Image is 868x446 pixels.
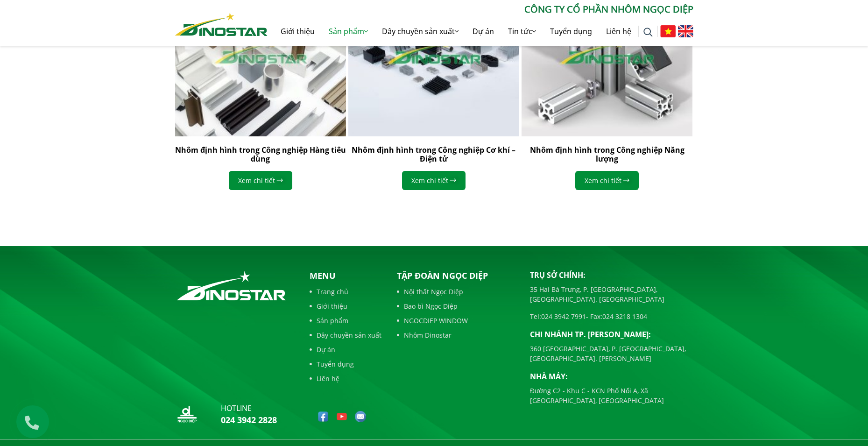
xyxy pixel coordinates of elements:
[575,171,639,190] a: Xem chi tiết
[530,311,693,321] p: Tel: - Fax:
[402,171,466,190] a: Xem chi tiết
[310,330,381,340] a: Dây chuyền sản xuất
[310,374,381,383] a: Liên hệ
[530,145,685,164] a: Nhôm định hình trong Công nghiệp Năng lượng
[268,2,693,16] p: CÔNG TY CỔ PHẦN NHÔM NGỌC DIỆP
[530,386,693,405] p: Đường C2 - Khu C - KCN Phố Nối A, Xã [GEOGRAPHIC_DATA], [GEOGRAPHIC_DATA]
[466,16,501,46] a: Dự án
[221,414,277,425] a: 024 3942 2828
[310,345,381,354] a: Dự án
[229,171,292,190] a: Xem chi tiết
[530,284,693,304] p: 35 Hai Bà Trưng, P. [GEOGRAPHIC_DATA], [GEOGRAPHIC_DATA]. [GEOGRAPHIC_DATA]
[352,145,515,164] a: Nhôm định hình trong Công nghiệp Cơ khí – Điện tử
[530,329,693,340] p: Chi nhánh TP. [PERSON_NAME]:
[175,145,346,164] a: Nhôm định hình trong Công nghiệp Hàng tiêu dùng
[397,316,516,326] a: NGOCDIEP WINDOW
[310,316,381,326] a: Sản phẩm
[310,287,381,297] a: Trang chủ
[310,359,381,369] a: Tuyển dụng
[221,403,277,414] p: hotline
[175,13,268,36] img: Nhôm Dinostar
[310,301,381,311] a: Giới thiệu
[530,371,693,382] p: Nhà máy:
[599,16,638,46] a: Liên hệ
[322,16,375,46] a: Sản phẩm
[274,16,322,46] a: Giới thiệu
[310,269,381,282] p: Menu
[501,16,543,46] a: Tin tức
[175,269,288,302] img: logo_footer
[541,312,586,321] a: 024 3942 7991
[530,269,693,281] p: Trụ sở chính:
[397,287,516,297] a: Nội thất Ngọc Diệp
[660,25,676,37] img: Tiếng Việt
[397,330,516,340] a: Nhôm Dinostar
[397,301,516,311] a: Bao bì Ngọc Diệp
[530,344,693,363] p: 360 [GEOGRAPHIC_DATA], P. [GEOGRAPHIC_DATA], [GEOGRAPHIC_DATA]. [PERSON_NAME]
[375,16,466,46] a: Dây chuyền sản xuất
[543,16,599,46] a: Tuyển dụng
[678,25,693,37] img: English
[397,269,516,282] p: Tập đoàn Ngọc Diệp
[643,28,653,37] img: search
[602,312,647,321] a: 024 3218 1304
[175,403,198,426] img: logo_nd_footer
